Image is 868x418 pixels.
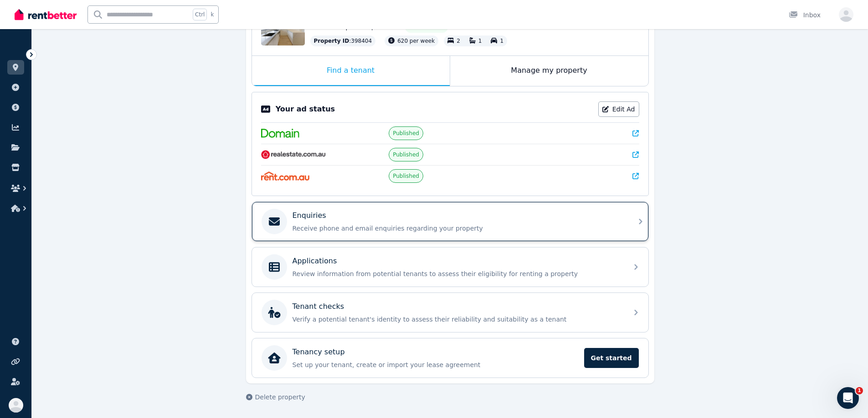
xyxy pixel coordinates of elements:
[450,56,648,86] div: Manage my property
[276,104,335,115] p: Your ad status
[293,360,579,369] p: Set up your tenant, create or import your lease agreement
[193,9,207,20] span: Ctrl
[393,172,419,180] span: Published
[314,37,349,45] span: Property ID
[598,101,639,117] a: Edit Ad
[255,393,305,402] span: Delete property
[15,8,77,21] img: RentBetter
[261,150,326,159] img: RealEstate.com.au
[246,393,305,402] button: Delete property
[252,56,450,86] div: Find a tenant
[211,11,214,18] span: k
[293,224,622,233] p: Receive phone and email enquiries regarding your property
[293,347,345,358] p: Tenancy setup
[397,38,435,44] span: 620 per week
[789,10,821,20] div: Inbox
[856,387,863,394] span: 1
[252,338,648,378] a: Tenancy setupSet up your tenant, create or import your lease agreementGet started
[252,293,648,332] a: Tenant checksVerify a potential tenant's identity to assess their reliability and suitability as ...
[310,35,376,46] div: : 398404
[478,38,482,44] span: 1
[457,38,460,44] span: 2
[252,202,648,241] a: EnquiriesReceive phone and email enquiries regarding your property
[252,247,648,287] a: ApplicationsReview information from potential tenants to assess their eligibility for renting a p...
[293,269,622,278] p: Review information from potential tenants to assess their eligibility for renting a property
[393,151,419,158] span: Published
[584,348,639,368] span: Get started
[293,315,622,324] p: Verify a potential tenant's identity to assess their reliability and suitability as a tenant
[293,210,326,221] p: Enquiries
[261,129,299,138] img: Domain.com.au
[393,130,419,137] span: Published
[261,171,310,181] img: Rent.com.au
[293,256,337,267] p: Applications
[837,387,859,409] iframe: Intercom live chat
[293,301,344,312] p: Tenant checks
[500,38,503,44] span: 1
